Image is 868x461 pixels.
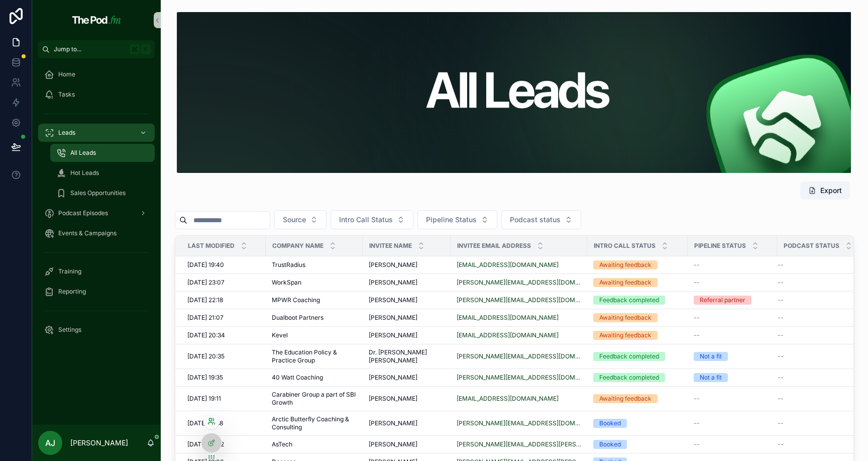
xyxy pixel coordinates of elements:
[369,314,445,322] a: [PERSON_NAME]
[187,419,223,427] span: [DATE] 16:38
[800,181,850,200] button: Export
[187,395,260,403] a: [DATE] 19:11
[272,415,357,431] a: Arctic Butterfly Coaching & Consulting
[70,169,99,177] span: Hot Leads
[272,314,323,322] span: Dualboot Partners
[593,352,682,361] a: Feedback completed
[45,437,55,449] span: AJ
[778,331,784,339] span: --
[142,45,150,53] span: K
[599,313,652,322] div: Awaiting feedback
[58,229,117,237] span: Events & Campaigns
[457,242,531,250] span: Invitee email address
[784,242,839,250] span: Podcast status
[187,296,223,304] span: [DATE] 22:18
[778,279,852,287] a: --
[272,348,357,364] span: The Education Policy & Practice Group
[272,296,320,304] span: MPWR Coaching
[778,296,784,304] span: --
[694,296,771,305] a: Referral partner
[417,210,497,229] button: Select Button
[778,395,784,403] span: --
[187,352,260,360] a: [DATE] 20:35
[272,261,357,269] a: TrustRadius
[369,279,445,287] a: [PERSON_NAME]
[694,261,771,269] a: --
[339,215,393,225] span: Intro Call Status
[369,331,445,339] a: [PERSON_NAME]
[593,296,682,305] a: Feedback completed
[457,296,581,304] a: [PERSON_NAME][EMAIL_ADDRESS][DOMAIN_NAME]
[778,440,852,448] a: --
[369,279,417,287] span: [PERSON_NAME]
[187,352,225,360] span: [DATE] 20:35
[70,438,128,448] p: [PERSON_NAME]
[187,279,225,287] span: [DATE] 23:07
[272,331,288,339] span: Kevel
[593,331,682,340] a: Awaiting feedback
[457,395,559,403] a: [EMAIL_ADDRESS][DOMAIN_NAME]
[58,129,75,137] span: Leads
[187,331,225,339] span: [DATE] 20:34
[457,279,581,287] a: [PERSON_NAME][EMAIL_ADDRESS][DOMAIN_NAME]
[457,352,581,360] a: [PERSON_NAME][EMAIL_ADDRESS][DOMAIN_NAME]
[694,279,700,287] span: --
[778,440,784,448] span: --
[187,314,224,322] span: [DATE] 21:07
[510,215,561,225] span: Podcast status
[457,331,581,339] a: [EMAIL_ADDRESS][DOMAIN_NAME]
[426,215,477,225] span: Pipeline Status
[694,331,771,339] a: --
[694,395,771,403] a: --
[778,314,784,322] span: --
[32,58,161,352] div: scrollable content
[272,391,357,407] span: Carabiner Group a part of SBI Growth
[694,419,700,427] span: --
[187,419,260,427] a: [DATE] 16:38
[38,85,155,104] a: Tasks
[778,395,852,403] a: --
[694,279,771,287] a: --
[272,374,357,382] a: 40 Watt Coaching
[593,419,682,428] a: Booked
[694,352,771,361] a: Not a fit
[272,331,357,339] a: Kevel
[69,12,123,28] img: App logo
[778,279,784,287] span: --
[369,348,445,364] a: Dr. [PERSON_NAME] [PERSON_NAME]
[187,314,260,322] a: [DATE] 21:07
[272,374,323,382] span: 40 Watt Coaching
[369,261,445,269] a: [PERSON_NAME]
[778,352,784,360] span: --
[187,374,223,382] span: [DATE] 19:35
[283,215,306,225] span: Source
[58,288,86,296] span: Reporting
[187,440,260,448] a: [DATE] 14:42
[272,296,357,304] a: MPWR Coaching
[187,296,260,304] a: [DATE] 22:18
[694,261,700,269] span: --
[274,210,327,229] button: Select Button
[58,70,75,78] span: Home
[593,313,682,322] a: Awaiting feedback
[778,331,852,339] a: --
[272,314,357,322] a: Dualboot Partners
[778,419,852,427] a: --
[457,374,581,382] a: [PERSON_NAME][EMAIL_ADDRESS][DOMAIN_NAME]
[70,149,96,157] span: All Leads
[272,261,305,269] span: TrustRadius
[599,331,652,340] div: Awaiting feedback
[369,296,417,304] span: [PERSON_NAME]
[187,279,260,287] a: [DATE] 23:07
[50,144,155,162] a: All Leads
[272,242,323,250] span: Company Name
[369,440,445,448] a: [PERSON_NAME]
[457,314,581,322] a: [EMAIL_ADDRESS][DOMAIN_NAME]
[38,224,155,242] a: Events & Campaigns
[58,90,75,99] span: Tasks
[457,440,581,448] a: [PERSON_NAME][EMAIL_ADDRESS][PERSON_NAME][DOMAIN_NAME]
[778,352,852,360] a: --
[694,314,771,322] a: --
